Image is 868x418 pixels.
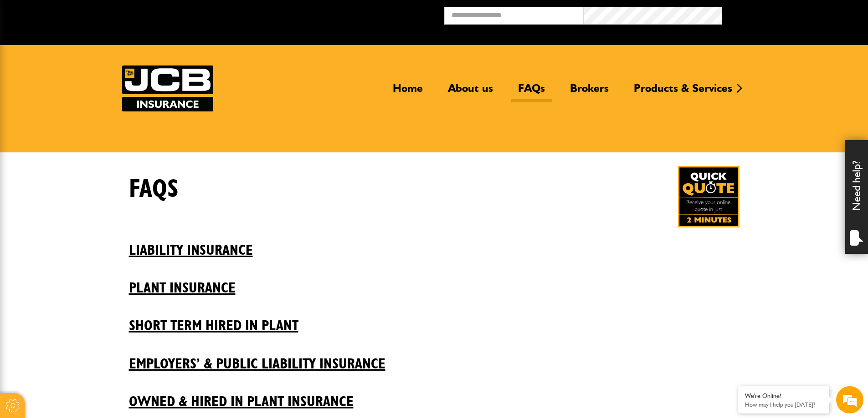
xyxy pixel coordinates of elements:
[129,228,740,259] a: Liability insurance
[122,65,213,111] a: JCB Insurance Services
[745,401,822,408] p: How may I help you today?
[563,81,616,102] a: Brokers
[441,81,500,102] a: About us
[122,65,213,111] img: JCB Insurance Services logo
[386,81,430,102] a: Home
[129,174,179,205] h1: FAQs
[129,379,740,410] a: Owned & Hired In Plant Insurance
[129,342,740,373] a: Employers’ & Public Liability Insurance
[745,392,822,400] div: We're Online!
[511,81,552,102] a: FAQs
[627,81,739,102] a: Products & Services
[678,166,740,227] a: Get your insurance quote in just 2-minutes
[845,140,868,254] div: Need help?
[722,7,861,21] button: Broker Login
[129,303,740,334] a: Short Term Hired In Plant
[678,166,740,227] img: Quick Quote
[129,266,740,297] a: Plant insurance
